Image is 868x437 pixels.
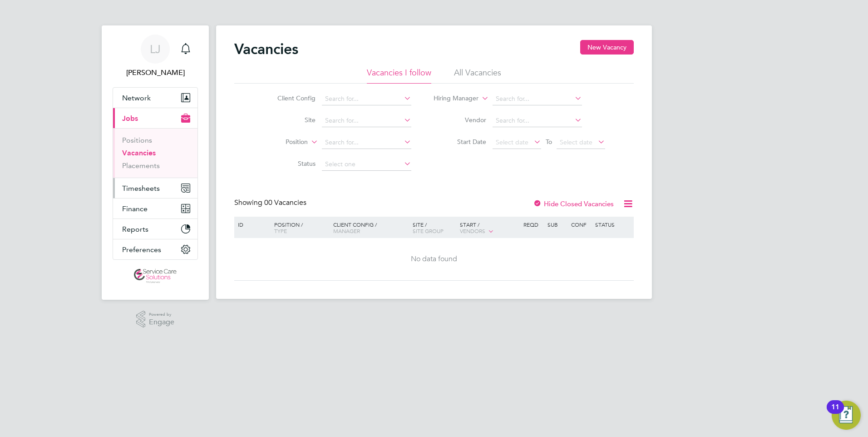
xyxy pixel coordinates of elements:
a: Go to home page [113,269,198,283]
button: Network [113,88,197,108]
div: Site / [410,217,458,238]
label: Hide Closed Vacancies [533,199,614,208]
a: LJ[PERSON_NAME] [113,35,198,78]
li: All Vacancies [454,67,501,84]
span: Jobs [122,114,138,123]
div: Status [593,217,632,232]
input: Select one [322,158,411,171]
div: No data found [236,254,632,264]
span: Select date [496,138,528,146]
span: LJ [150,43,161,55]
li: Vacancies I follow [367,67,431,84]
label: Site [263,116,316,124]
a: Positions [122,136,152,144]
span: Timesheets [122,184,160,193]
div: Showing [234,198,308,208]
span: Select date [560,138,592,146]
div: 11 [831,407,839,419]
button: Timesheets [113,178,197,198]
span: Lucy Jolley [113,67,198,78]
span: To [543,136,555,148]
input: Search for... [493,93,582,105]
input: Search for... [322,136,411,149]
a: Powered byEngage [136,311,175,328]
div: Sub [545,217,569,232]
a: Placements [122,161,160,170]
div: Client Config / [331,217,410,238]
span: Vendors [460,227,485,234]
input: Search for... [322,93,411,105]
a: Vacancies [122,149,156,157]
label: Start Date [434,138,486,146]
span: Manager [333,227,360,234]
button: New Vacancy [580,40,634,55]
span: Powered by [149,311,174,318]
div: Start / [458,217,521,239]
label: Vendor [434,116,486,124]
button: Finance [113,199,197,218]
img: servicecare-logo-retina.png [134,269,177,283]
label: Client Config [263,94,316,102]
span: Site Group [413,227,444,234]
div: Jobs [113,128,197,178]
button: Reports [113,219,197,239]
span: Finance [122,204,148,213]
span: Engage [149,318,174,326]
h2: Vacancies [234,40,298,58]
span: Type [274,227,287,234]
label: Hiring Manager [426,94,478,103]
div: ID [236,217,267,232]
span: 00 Vacancies [264,198,306,207]
label: Position [256,138,308,147]
div: Conf [569,217,592,232]
button: Open Resource Center, 11 new notifications [832,401,861,430]
input: Search for... [493,114,582,127]
span: Preferences [122,245,161,254]
div: Reqd [521,217,545,232]
span: Network [122,94,151,102]
span: Reports [122,225,148,233]
nav: Main navigation [102,25,209,300]
input: Search for... [322,114,411,127]
button: Jobs [113,108,197,128]
button: Preferences [113,239,197,259]
label: Status [263,159,316,168]
div: Position / [267,217,331,238]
